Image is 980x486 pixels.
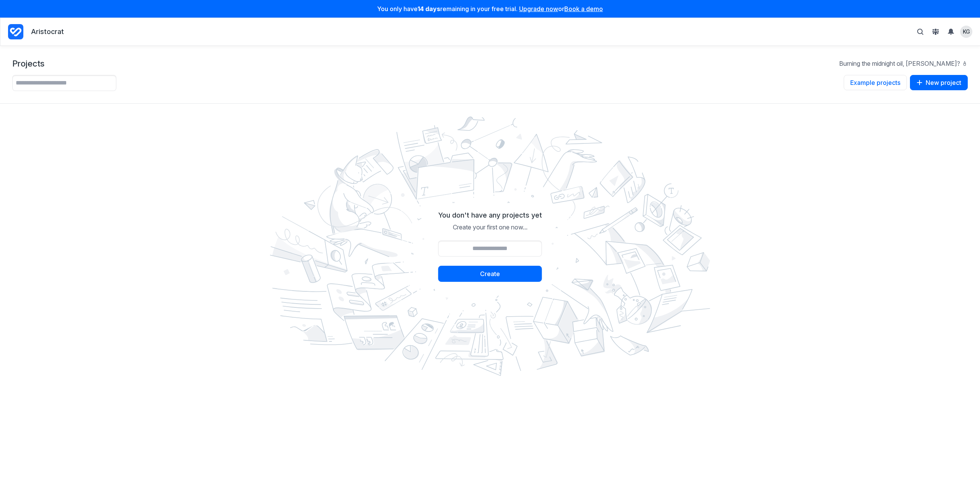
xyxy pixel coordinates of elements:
[945,26,960,38] summary: View Notifications
[438,223,542,231] p: Create your first one now...
[910,75,968,91] a: New project
[12,58,44,69] h1: Projects
[438,266,542,282] button: Create
[910,75,968,90] button: New project
[31,27,64,37] p: Aristocrat
[5,5,975,13] p: You only have remaining in your free trial. or
[438,211,542,220] h2: You don't have any projects yet
[844,75,907,91] a: Example projects
[914,26,926,38] button: Toggle search bar
[418,5,440,13] strong: 14 days
[564,5,603,13] a: Book a demo
[519,5,558,13] a: Upgrade now
[8,23,23,41] a: Project Dashboard
[929,26,942,38] button: View People & Groups
[960,26,972,38] summary: View profile menu
[839,59,968,68] p: Burning the midnight oil, [PERSON_NAME]? 🕯
[844,75,907,90] button: Example projects
[963,28,970,35] span: KG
